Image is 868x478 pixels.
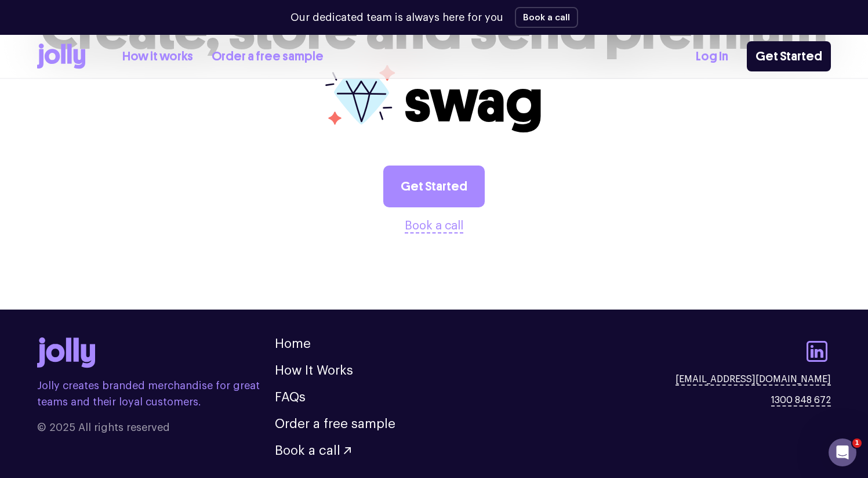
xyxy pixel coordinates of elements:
a: How It Works [275,364,353,377]
a: FAQs [275,391,306,404]
a: Get Started [747,41,831,71]
button: Book a call [405,217,463,235]
button: Book a call [275,444,351,457]
span: 1 [852,439,862,448]
a: Get Started [383,166,485,207]
span: © 2025 All rights reserved [37,419,275,436]
a: Log In [696,47,728,66]
a: Home [275,337,311,350]
a: [EMAIL_ADDRESS][DOMAIN_NAME] [675,372,831,386]
span: swag [404,66,543,136]
p: Jolly creates branded merchandise for great teams and their loyal customers. [37,378,275,410]
a: Order a free sample [212,47,324,66]
button: Book a call [515,7,578,28]
a: How it works [122,47,193,66]
iframe: Intercom live chat [829,439,856,466]
p: Our dedicated team is always here for you [290,10,503,26]
a: Order a free sample [275,418,395,430]
span: Book a call [275,444,340,457]
a: 1300 848 672 [771,393,831,407]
